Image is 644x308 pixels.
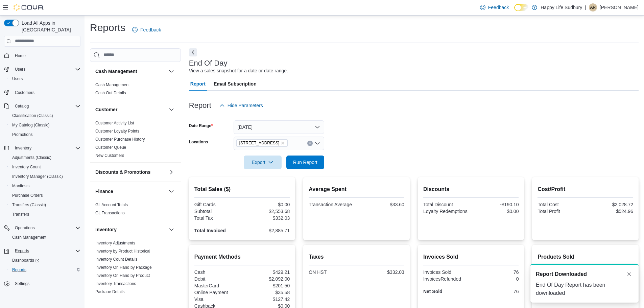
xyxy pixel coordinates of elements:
div: ON HST [309,269,355,275]
span: Inventory Count Details [95,257,138,262]
div: $0.00 [472,209,519,214]
div: InvoicesRefunded [423,276,470,282]
button: Reports [12,247,32,255]
h3: Inventory [95,226,117,233]
span: Settings [15,281,29,286]
strong: Total Invoiced [194,228,226,233]
div: Cash [194,269,241,275]
button: Transfers (Classic) [7,200,83,210]
div: $201.50 [243,283,290,288]
div: -$190.10 [472,202,519,207]
span: Report Downloaded [536,270,587,278]
span: 3045 Old Highway 69 Unit 2 [236,139,288,147]
a: Customer Activity List [95,121,134,125]
p: [PERSON_NAME] [600,3,639,11]
div: $35.58 [243,290,290,295]
div: $2,028.72 [587,202,633,207]
h3: Discounts & Promotions [95,169,150,175]
button: Customers [1,88,83,97]
button: My Catalog (Classic) [7,120,83,130]
a: GL Transactions [95,211,125,215]
span: Operations [12,224,80,232]
a: Transfers [9,210,32,218]
button: Discounts & Promotions [167,168,175,176]
span: Reports [12,267,26,273]
a: Inventory On Hand by Package [95,265,152,270]
span: [STREET_ADDRESS] [239,140,280,146]
button: Catalog [1,101,83,111]
div: Total Tax [194,215,241,221]
span: Purchase Orders [12,193,43,198]
div: $2,885.71 [243,228,290,233]
span: Cash Management [9,233,80,241]
div: $332.03 [358,269,404,275]
a: Dashboards [7,256,83,265]
button: Customer [95,106,166,113]
span: Transfers [9,210,80,218]
div: Invoices Sold [423,269,470,275]
h2: Payment Methods [194,253,290,261]
div: Online Payment [194,290,241,295]
span: Feedback [140,26,161,33]
p: Happy Life Sudbury [541,3,582,11]
a: New Customers [95,153,124,158]
button: Cash Management [7,233,83,242]
h3: Customer [95,106,117,113]
span: Dashboards [9,256,80,264]
a: Feedback [129,23,164,37]
button: Purchase Orders [7,191,83,200]
button: Manifests [7,181,83,191]
div: View a sales snapshot for a date or date range. [189,67,288,74]
div: Debit [194,276,241,282]
a: Inventory Transactions [95,281,136,286]
button: Hide Parameters [217,99,266,112]
div: Ashley Robertson [589,3,597,11]
div: $2,553.68 [243,209,290,214]
div: Gift Cards [194,202,241,207]
span: Home [15,53,26,58]
a: Feedback [477,1,511,14]
span: Users [9,75,80,83]
h2: Invoices Sold [423,253,519,261]
button: Dismiss toast [625,270,633,278]
a: Inventory Manager (Classic) [9,172,66,181]
span: Inventory [15,145,31,151]
h2: Discounts [423,185,519,193]
button: Users [7,74,83,84]
span: Inventory [12,144,80,152]
span: My Catalog (Classic) [9,121,80,129]
label: Date Range [189,123,213,128]
span: Inventory On Hand by Package [95,265,152,270]
button: Classification (Classic) [7,111,83,120]
button: Inventory Count [7,162,83,172]
button: Discounts & Promotions [95,169,166,175]
button: Inventory [12,144,34,152]
button: Inventory [95,226,166,233]
span: Transfers [12,212,29,217]
span: Purchase Orders [9,191,80,199]
a: Cash Management [95,82,129,87]
div: Customer [90,119,181,162]
button: Users [12,65,28,73]
span: Customers [15,90,34,95]
span: Load All Apps in [GEOGRAPHIC_DATA] [19,20,80,33]
button: Settings [1,279,83,288]
button: Operations [1,223,83,233]
span: Home [12,51,80,60]
span: Inventory Count [9,163,80,171]
button: Inventory Manager (Classic) [7,172,83,181]
a: Adjustments (Classic) [9,153,54,162]
h2: Products Sold [538,253,633,261]
span: Hide Parameters [228,102,263,109]
div: Total Discount [423,202,470,207]
a: Transfers (Classic) [9,201,49,209]
a: My Catalog (Classic) [9,121,52,129]
button: Open list of options [315,141,320,146]
span: Promotions [12,132,33,137]
a: GL Account Totals [95,203,128,207]
a: Cash Out Details [95,91,126,95]
a: Classification (Classic) [9,112,56,120]
a: Inventory Count Details [95,257,138,262]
